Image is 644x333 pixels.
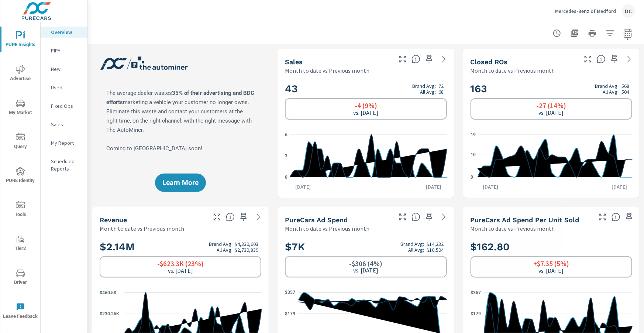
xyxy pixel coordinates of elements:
[471,216,579,224] h5: PureCars Ad Spend Per Unit Sold
[217,247,233,253] p: All Avg:
[285,290,295,295] text: $357
[100,290,117,295] text: $460.5K
[51,47,82,54] p: PIPA
[420,89,436,95] p: All Avg:
[252,211,264,223] a: See more details in report
[285,82,447,95] h2: 43
[51,84,82,91] p: Used
[3,269,38,287] span: Driver
[397,211,409,223] button: Make Fullscreen
[423,211,435,223] span: Save this to your personalized report
[478,183,503,190] p: [DATE]
[285,66,369,75] p: Month to date vs Previous month
[100,216,127,224] h5: Revenue
[0,22,40,328] div: nav menu
[421,183,447,190] p: [DATE]
[41,27,87,38] div: Overview
[3,167,38,185] span: PURE Identity
[100,311,119,316] text: $230.25K
[539,109,564,116] p: vs. [DATE]
[235,241,258,247] p: $4,339,603
[471,152,476,158] text: 10
[285,224,369,233] p: Month to date vs Previous month
[226,213,235,222] span: Total sales revenue over the selected date range. [Source: This data is sourced from the dealer’s...
[423,53,435,65] span: Save this to your personalized report
[155,174,206,192] button: Learn More
[623,53,635,65] a: See more details in report
[349,260,382,267] h6: -$306 (4%)
[51,28,82,36] p: Overview
[355,102,377,109] h6: -4 (9%)
[51,139,82,147] p: My Report
[285,240,447,253] h2: $7K
[536,102,566,109] h6: -27 (14%)
[285,132,287,137] text: 6
[100,240,261,253] h2: $2.14M
[51,121,82,128] p: Sales
[471,66,555,75] p: Month to date vs Previous month
[408,247,424,253] p: All Avg:
[51,158,82,172] p: Scheduled Reports
[555,8,616,14] p: Mercedes-Benz of Medford
[51,65,82,73] p: New
[427,241,444,247] p: $14,232
[285,175,287,180] text: 0
[606,183,632,190] p: [DATE]
[603,89,619,95] p: All Avg:
[567,26,582,41] button: "Export Report to PDF"
[412,83,436,89] p: Brand Avg:
[471,132,476,137] text: 19
[235,247,258,253] p: $2,739,839
[533,260,569,267] h6: +$7.35 (5%)
[400,241,424,247] p: Brand Avg:
[211,211,223,223] button: Make Fullscreen
[622,4,635,18] div: DC
[3,201,38,219] span: Tools
[603,26,617,41] button: Apply Filters
[471,58,508,66] h5: Closed ROs
[238,211,249,223] span: Save this to your personalized report
[609,53,620,65] span: Save this to your personalized report
[41,156,87,174] div: Scheduled Reports
[595,83,619,89] p: Brand Avg:
[285,58,303,66] h5: Sales
[471,240,632,253] h2: $162.80
[471,311,481,316] text: $179
[353,267,378,274] p: vs. [DATE]
[3,99,38,117] span: My Market
[612,213,620,222] span: Average cost of advertising per each vehicle sold at the dealer over the selected date range. The...
[168,267,193,274] p: vs. [DATE]
[353,109,378,116] p: vs. [DATE]
[209,241,233,247] p: Brand Avg:
[597,55,606,63] span: Number of Repair Orders Closed by the selected dealership group over the selected time range. [So...
[623,211,635,223] span: Save this to your personalized report
[3,133,38,151] span: Query
[427,247,444,253] p: $10,594
[411,55,420,63] span: Number of vehicles sold by the dealership over the selected date range. [Source: This data is sou...
[285,311,295,316] text: $179
[51,102,82,110] p: Fixed Ops
[290,183,316,190] p: [DATE]
[620,26,635,41] button: Select Date Range
[285,154,287,159] text: 3
[471,82,632,95] h2: 163
[3,31,38,49] span: PURE Insights
[41,82,87,93] div: Used
[585,26,600,41] button: Print Report
[471,290,481,295] text: $357
[621,83,629,89] p: 568
[397,53,409,65] button: Make Fullscreen
[438,53,450,65] a: See more details in report
[621,89,629,95] p: 504
[582,53,594,65] button: Make Fullscreen
[539,267,564,274] p: vs. [DATE]
[285,216,348,224] h5: PureCars Ad Spend
[471,224,555,233] p: Month to date vs Previous month
[100,224,184,233] p: Month to date vs Previous month
[41,100,87,111] div: Fixed Ops
[597,211,609,223] button: Make Fullscreen
[439,89,444,95] p: 68
[3,65,38,83] span: Advertise
[439,83,444,89] p: 72
[3,303,38,321] span: Leave Feedback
